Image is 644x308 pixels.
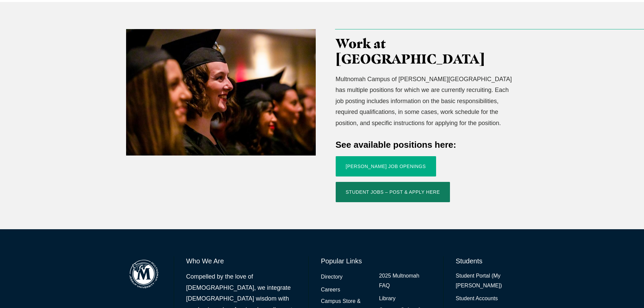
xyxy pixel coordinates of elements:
img: Registrar_2019_12_13_Graduation-49-2 [126,29,316,156]
a: Student Jobs – Post & Apply Here [336,182,450,202]
img: Multnomah Campus of Jessup University logo [126,256,162,292]
p: Multnomah Campus of [PERSON_NAME][GEOGRAPHIC_DATA] has multiple positions for which we are curren... [336,74,518,128]
a: Library [379,294,396,304]
h6: Who We Are [186,256,296,266]
a: Directory [321,272,342,282]
a: Careers [321,285,340,295]
a: [PERSON_NAME] Job Openings [336,156,436,176]
h4: See available positions here: [336,139,518,151]
h6: Students [456,256,518,266]
a: Student Portal (My [PERSON_NAME]) [456,271,518,291]
h3: Work at [GEOGRAPHIC_DATA] [336,36,518,67]
a: Student Accounts [456,294,498,304]
h6: Popular Links [321,256,431,266]
a: 2025 Multnomah FAQ [379,271,431,291]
